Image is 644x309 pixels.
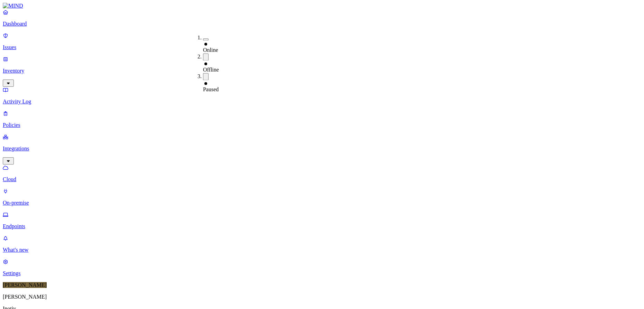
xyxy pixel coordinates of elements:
p: Inventory [3,68,641,74]
img: MIND [3,3,23,9]
p: Cloud [3,176,641,182]
p: Issues [3,44,641,50]
a: Settings [3,259,641,277]
a: Cloud [3,165,641,182]
p: On-premise [3,200,641,206]
a: What's new [3,235,641,253]
span: [PERSON_NAME] [3,282,47,288]
a: Activity Log [3,87,641,105]
p: What's new [3,247,641,253]
a: On-premise [3,188,641,206]
p: Integrations [3,146,641,152]
p: Endpoints [3,223,641,230]
p: Dashboard [3,21,641,27]
a: Dashboard [3,9,641,27]
a: Inventory [3,56,641,86]
p: Activity Log [3,99,641,105]
p: [PERSON_NAME] [3,294,641,300]
a: Endpoints [3,212,641,230]
a: Integrations [3,134,641,163]
a: Policies [3,110,641,128]
p: Policies [3,122,641,128]
p: Settings [3,270,641,277]
a: Issues [3,32,641,50]
a: MIND [3,3,641,9]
